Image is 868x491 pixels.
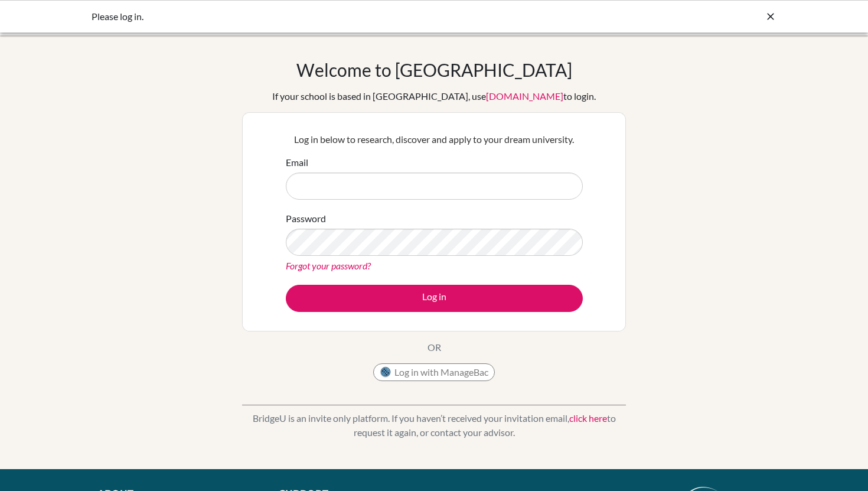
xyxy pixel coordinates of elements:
[286,260,371,271] a: Forgot your password?
[272,89,596,103] div: If your school is based in [GEOGRAPHIC_DATA], use to login.
[486,90,563,102] a: [DOMAIN_NAME]
[242,411,626,440] p: BridgeU is an invite only platform. If you haven’t received your invitation email, to request it ...
[286,132,583,147] p: Log in below to research, discover and apply to your dream university.
[428,340,441,355] p: OR
[286,285,583,312] button: Log in
[286,155,308,170] label: Email
[569,412,607,424] a: click here
[286,212,326,226] label: Password
[92,9,599,24] div: Please log in.
[373,363,495,381] button: Log in with ManageBac
[296,59,572,80] h1: Welcome to [GEOGRAPHIC_DATA]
